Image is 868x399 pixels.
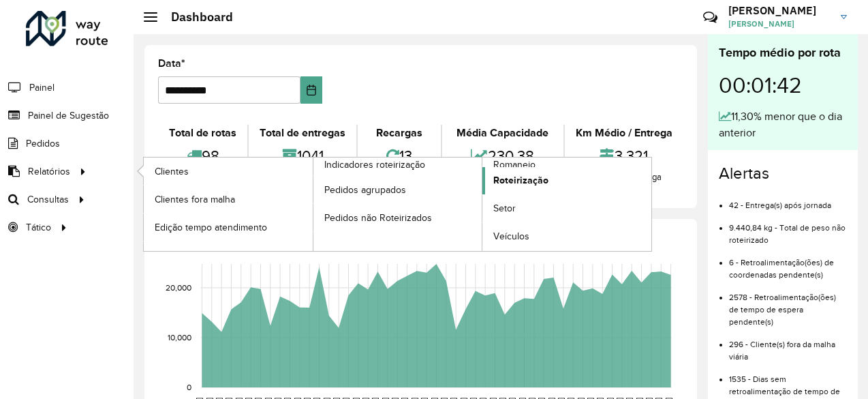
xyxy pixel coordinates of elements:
[568,141,680,171] div: 3,321
[719,108,847,141] div: 11,30% menor que o dia anterior
[155,220,267,235] span: Edição tempo atendimento
[28,164,70,179] span: Relatórios
[728,4,831,17] h3: [PERSON_NAME]
[161,125,244,141] div: Total de rotas
[482,195,651,222] a: Setor
[446,125,560,141] div: Média Capacidade
[155,192,235,207] span: Clientes fora malha
[719,164,847,183] h4: Alertas
[28,108,109,123] span: Painel de Sugestão
[696,3,725,32] a: Contato Rápido
[26,220,51,235] span: Tático
[144,186,313,213] a: Clientes fora malha
[324,158,425,172] span: Indicadores roteirização
[313,158,652,251] a: Romaneio
[313,176,482,203] a: Pedidos agrupados
[482,167,651,194] a: Roteirização
[568,125,680,141] div: Km Médio / Entrega
[166,283,191,292] text: 20,000
[493,173,548,188] span: Roteirização
[729,189,847,211] li: 42 - Entrega(s) após jornada
[26,136,60,151] span: Pedidos
[252,141,353,171] div: 1041
[252,125,353,141] div: Total de entregas
[29,80,55,95] span: Painel
[158,55,185,72] label: Data
[361,141,437,171] div: 13
[446,141,560,171] div: 230,38
[168,333,191,342] text: 10,000
[729,281,847,328] li: 2578 - Retroalimentação(ões) de tempo de espera pendente(s)
[482,223,651,250] a: Veículos
[361,125,437,141] div: Recargas
[719,62,847,108] div: 00:01:42
[187,383,191,391] text: 0
[729,211,847,246] li: 9.440,84 kg - Total de peso não roteirizado
[313,204,482,231] a: Pedidos não Roteirizados
[144,158,482,251] a: Indicadores roteirização
[729,246,847,281] li: 6 - Retroalimentação(ões) de coordenadas pendente(s)
[144,158,313,185] a: Clientes
[144,213,313,241] a: Edição tempo atendimento
[729,328,847,363] li: 296 - Cliente(s) fora da malha viária
[161,141,244,171] div: 98
[493,201,516,216] span: Setor
[324,211,432,225] span: Pedidos não Roteirizados
[155,164,189,179] span: Clientes
[157,10,233,25] h2: Dashboard
[27,192,69,207] span: Consultas
[719,44,847,62] div: Tempo médio por rota
[324,183,406,197] span: Pedidos agrupados
[493,229,529,243] span: Veículos
[300,76,322,104] button: Choose Date
[493,158,536,172] span: Romaneio
[728,18,831,30] span: [PERSON_NAME]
